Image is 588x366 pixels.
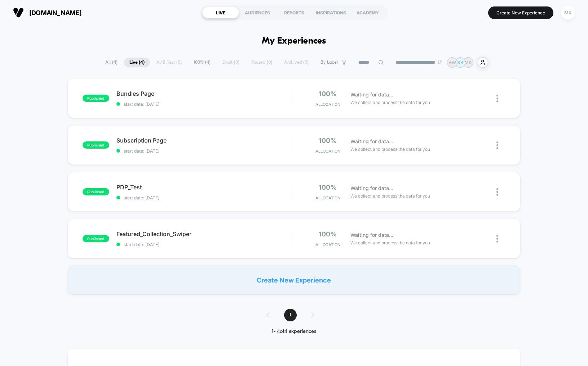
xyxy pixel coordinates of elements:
span: published [83,188,109,195]
span: Allocation [315,102,340,107]
span: Waiting for data... [350,91,393,99]
div: AUDIENCES [239,7,276,18]
div: Create New Experience [68,266,521,294]
span: 100% [319,137,337,144]
span: Allocation [315,195,340,200]
span: Waiting for data... [350,137,393,145]
span: Allocation [315,149,340,154]
button: Create New Experience [488,6,553,19]
div: MK [561,6,575,20]
p: HW [448,60,456,65]
span: Bundles Page [116,90,294,97]
span: We collect and process the data for you [350,239,430,246]
span: We collect and process the data for you [350,99,430,106]
span: We collect and process the data for you [350,146,430,153]
span: All ( 4 ) [100,58,123,67]
h1: My Experiences [262,36,326,46]
div: LIVE [202,7,239,18]
img: close [496,235,498,243]
button: [DOMAIN_NAME] [11,7,84,18]
span: start date: [DATE] [116,242,294,247]
span: PDP_Test [116,184,294,191]
span: 100% [319,90,337,98]
p: MK [465,60,472,65]
img: end [438,60,442,64]
p: SB [457,60,463,65]
span: Waiting for data... [350,184,393,192]
div: ACADEMY [349,7,386,18]
span: published [83,95,109,102]
img: close [496,95,498,102]
div: 1 - 4 of 4 experiences [259,329,329,335]
span: 1 [284,309,297,321]
img: close [496,188,498,196]
span: 100% ( 4 ) [188,58,216,67]
div: INSPIRATIONS [313,7,349,18]
span: start date: [DATE] [116,195,294,200]
img: Visually logo [13,7,24,18]
span: start date: [DATE] [116,148,294,154]
button: MK [559,5,577,20]
span: 100% [319,184,337,191]
span: published [83,235,109,242]
span: Live ( 4 ) [124,58,150,67]
img: close [496,141,498,149]
span: We collect and process the data for you [350,193,430,199]
span: Subscription Page [116,137,294,144]
span: [DOMAIN_NAME] [29,9,81,17]
span: 100% [319,230,337,238]
span: published [83,141,109,149]
span: By Label [320,60,338,65]
span: start date: [DATE] [116,101,294,107]
span: Featured_Collection_Swiper [116,230,294,238]
div: REPORTS [276,7,313,18]
span: Allocation [315,242,340,247]
span: Waiting for data... [350,231,393,239]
